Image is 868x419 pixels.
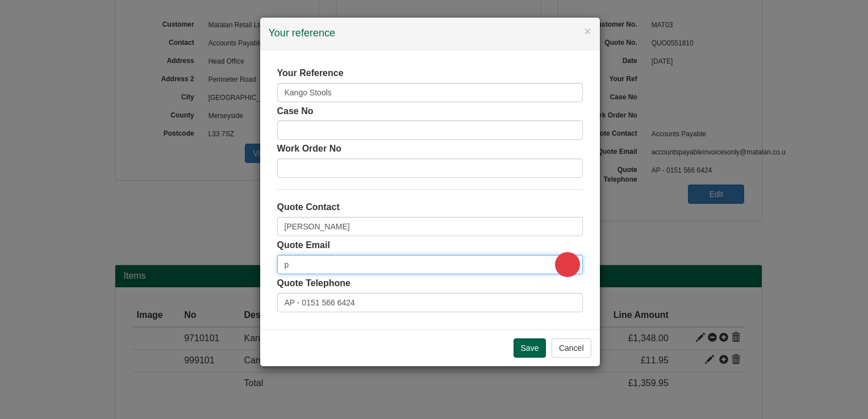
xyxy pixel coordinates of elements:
[277,105,314,118] label: Case No
[277,277,350,290] label: Quote Telephone
[277,67,344,80] label: Your Reference
[277,143,342,156] label: Work Order No
[552,338,591,358] button: Cancel
[277,239,330,252] label: Quote Email
[514,338,546,358] input: Save
[584,25,591,37] button: ×
[277,201,340,214] label: Quote Contact
[269,26,591,41] h4: Your reference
